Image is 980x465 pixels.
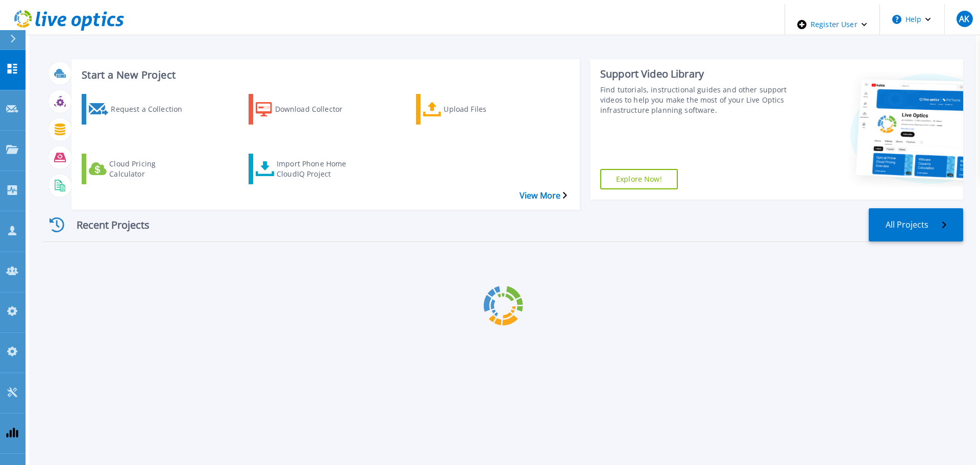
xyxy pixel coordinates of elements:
[600,169,678,189] a: Explore Now!
[785,4,879,45] div: Register User
[43,212,166,237] div: Recent Projects
[249,94,372,125] a: Download Collector
[111,96,192,122] div: Request a Collection
[520,191,567,201] a: View More
[277,156,358,182] div: Import Phone Home CloudIQ Project
[880,4,944,35] button: Help
[444,96,525,122] div: Upload Files
[82,154,205,184] a: Cloud Pricing Calculator
[600,85,790,115] div: Find tutorials, instructional guides and other support videos to help you make the most of your L...
[275,96,357,122] div: Download Collector
[959,15,969,23] span: AK
[82,69,567,81] h3: Start a New Project
[82,94,205,125] a: Request a Collection
[416,94,540,125] a: Upload Files
[600,67,790,81] div: Support Video Library
[109,156,191,182] div: Cloud Pricing Calculator
[869,208,963,241] a: All Projects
